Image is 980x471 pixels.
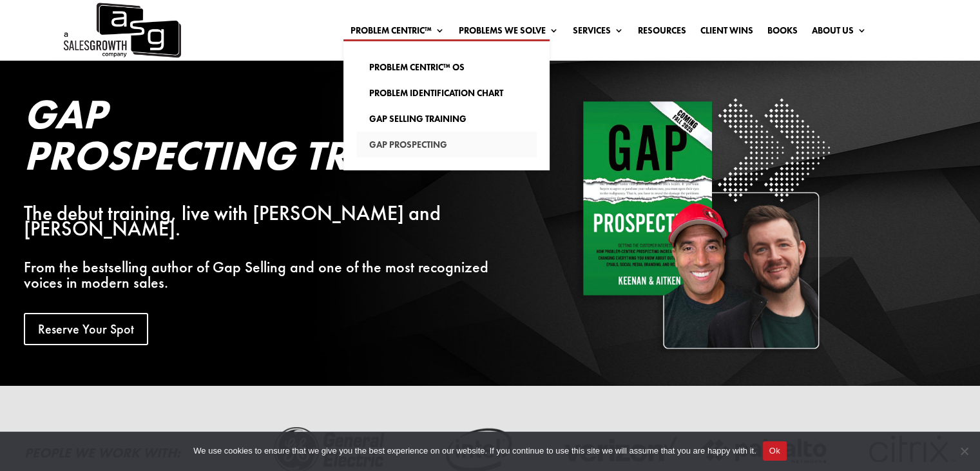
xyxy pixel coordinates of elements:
[638,26,686,40] a: Resources
[573,26,624,40] a: Services
[812,26,867,40] a: About Us
[24,259,506,290] p: From the bestselling author of Gap Selling and one of the most recognized voices in modern sales.
[576,94,835,353] img: Square White - Shadow
[24,94,506,183] h2: Gap Prospecting Training
[459,26,559,40] a: Problems We Solve
[356,132,537,157] a: Gap Prospecting
[356,80,537,106] a: Problem Identification Chart
[763,441,787,461] button: Ok
[767,26,798,40] a: Books
[351,26,445,40] a: Problem Centric™
[957,445,970,457] span: No
[356,54,537,80] a: Problem Centric™ OS
[24,313,148,345] a: Reserve Your Spot
[193,445,756,457] span: We use cookies to ensure that we give you the best experience on our website. If you continue to ...
[24,206,506,237] div: The debut training, live with [PERSON_NAME] and [PERSON_NAME].
[356,106,537,132] a: Gap Selling Training
[700,26,753,40] a: Client Wins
